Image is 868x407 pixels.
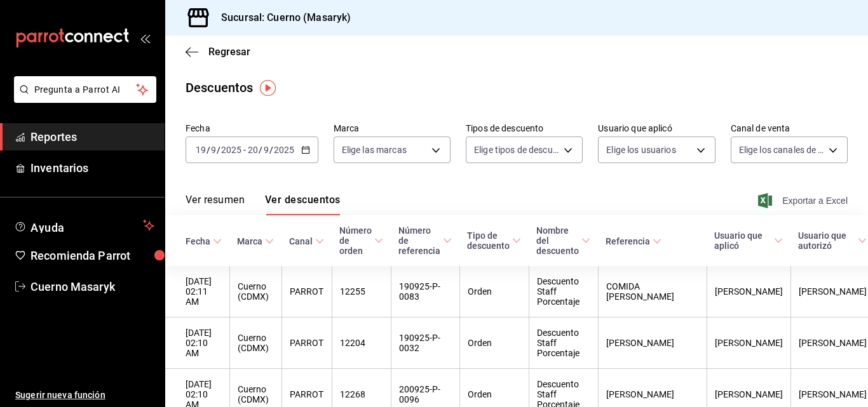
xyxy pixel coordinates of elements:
[606,143,675,156] span: Elige los usuarios
[186,124,318,133] label: Fecha
[186,46,250,58] button: Regresar
[598,124,715,133] label: Usuario que aplicó
[529,317,598,369] th: Descuento Staff Porcentaje
[31,247,154,264] span: Recomienda Parrot
[273,145,295,155] input: ----
[15,389,154,402] span: Sugerir nueva función
[263,145,269,155] input: --
[739,143,824,156] span: Elige los canales de venta
[31,159,154,177] span: Inventarios
[398,225,452,256] span: Número de referencia
[186,78,253,97] div: Descuentos
[332,317,391,369] th: 12204
[34,83,137,97] span: Pregunta a Parrot AI
[474,143,559,156] span: Elige tipos de descuento
[342,143,407,156] span: Elige las marcas
[14,76,156,103] button: Pregunta a Parrot AI
[707,317,790,369] th: [PERSON_NAME]
[165,317,229,369] th: [DATE] 02:10 AM
[243,145,246,155] span: -
[761,193,848,208] button: Exportar a Excel
[714,230,783,251] span: Usuario que aplicó
[289,236,324,246] span: Canal
[798,230,867,251] span: Usuario que autorizó
[467,230,521,251] span: Tipo de descuento
[260,80,276,96] img: Tooltip marker
[536,225,590,256] span: Nombre del descuento
[220,145,242,155] input: ----
[207,145,210,155] span: /
[265,194,340,215] button: Ver descuentos
[229,266,281,317] th: Cuerno (CDMX)
[459,317,529,369] th: Orden
[247,145,259,155] input: --
[31,128,154,145] span: Reportes
[31,218,138,233] span: Ayuda
[210,145,217,155] input: --
[269,145,273,155] span: /
[195,145,207,155] input: --
[731,124,848,133] label: Canal de venta
[208,46,250,58] span: Regresar
[211,10,351,25] h3: Sucursal: Cuerno (Masaryk)
[606,236,661,246] span: Referencia
[281,266,332,317] th: PARROT
[598,266,707,317] th: COMIDA [PERSON_NAME]
[391,266,459,317] th: 190925-P-0083
[334,124,451,133] label: Marca
[9,92,156,105] a: Pregunta a Parrot AI
[339,225,383,256] span: Número de orden
[186,236,222,246] span: Fecha
[186,194,340,215] div: navigation tabs
[259,145,262,155] span: /
[31,278,154,295] span: Cuerno Masaryk
[140,33,150,43] button: open_drawer_menu
[186,194,245,215] button: Ver resumen
[217,145,220,155] span: /
[229,317,281,369] th: Cuerno (CDMX)
[459,266,529,317] th: Orden
[281,317,332,369] th: PARROT
[165,266,229,317] th: [DATE] 02:11 AM
[707,266,790,317] th: [PERSON_NAME]
[391,317,459,369] th: 190925-P-0032
[332,266,391,317] th: 12255
[237,236,274,246] span: Marca
[529,266,598,317] th: Descuento Staff Porcentaje
[598,317,707,369] th: [PERSON_NAME]
[466,124,583,133] label: Tipos de descuento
